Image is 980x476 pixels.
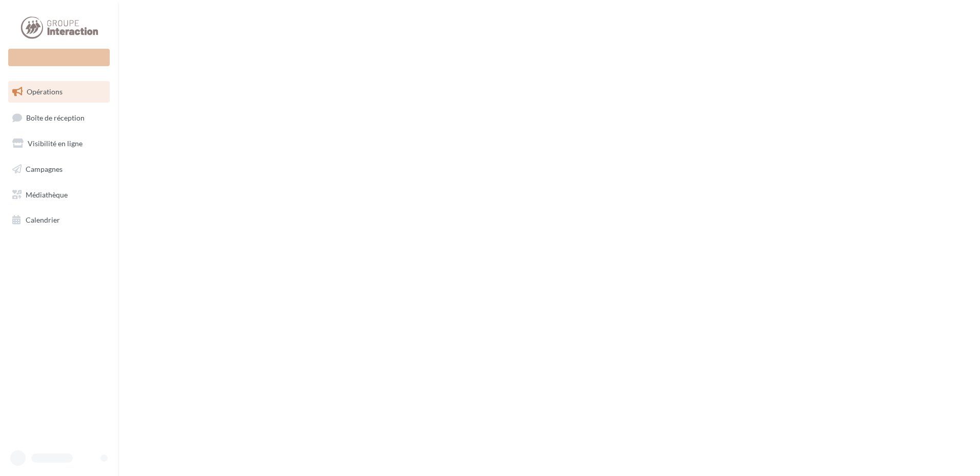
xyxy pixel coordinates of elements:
[6,184,112,206] a: Médiathèque
[27,87,63,96] span: Opérations
[26,215,60,224] span: Calendrier
[6,158,112,180] a: Campagnes
[6,107,112,129] a: Boîte de réception
[8,49,110,66] div: Nouvelle campagne
[26,165,63,173] span: Campagnes
[6,209,112,231] a: Calendrier
[6,133,112,154] a: Visibilité en ligne
[28,139,83,148] span: Visibilité en ligne
[26,190,68,199] span: Médiathèque
[26,113,85,122] span: Boîte de réception
[6,81,112,103] a: Opérations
